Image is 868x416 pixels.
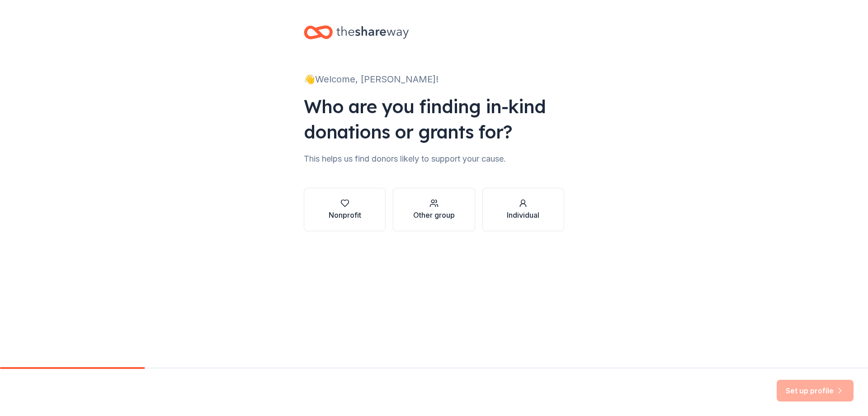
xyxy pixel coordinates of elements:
button: Other group [393,188,475,231]
button: Individual [482,188,564,231]
div: 👋 Welcome, [PERSON_NAME]! [304,72,564,86]
button: Nonprofit [304,188,386,231]
div: This helps us find donors likely to support your cause. [304,152,564,166]
div: Individual [507,210,539,220]
div: Who are you finding in-kind donations or grants for? [304,94,564,144]
div: Nonprofit [329,210,361,220]
div: Other group [413,210,455,220]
